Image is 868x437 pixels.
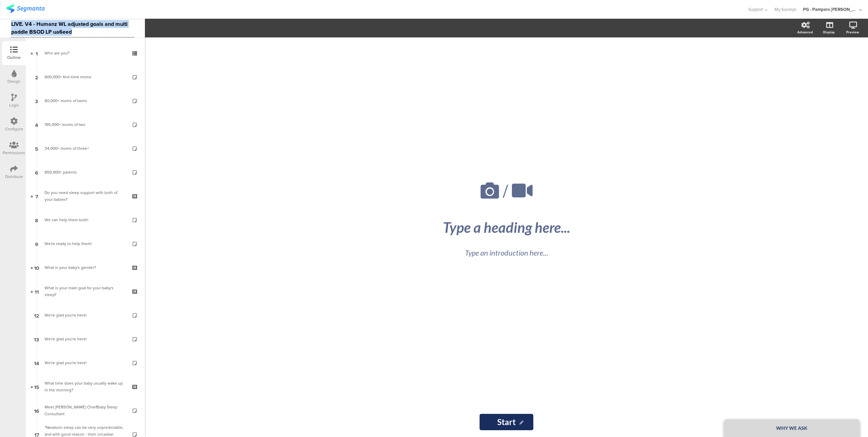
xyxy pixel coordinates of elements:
[28,327,143,351] a: 13 We're glad you're here!
[6,4,45,13] img: segmanta logo
[28,303,143,327] a: 12 We're glad you're here!
[45,169,126,176] div: 850,000+ parents
[28,208,143,232] a: 8 We can help them both!
[45,380,126,393] div: What time does your baby usually wake up in the morning?​
[7,54,21,61] div: Outline
[28,351,143,375] a: 14 We're glad you're here!
[28,113,143,136] a: 4 195,000+ moms of two
[381,219,632,236] div: Type a heading here...
[36,49,38,57] span: 1
[45,216,126,223] div: We can help them both!
[5,174,23,180] div: Distribute
[797,30,813,35] div: Advanced
[45,145,126,152] div: 34,000+ moms of three+
[28,256,143,279] a: 10 What is your baby's gender?
[35,168,38,176] span: 6
[35,121,38,128] span: 4
[45,121,126,128] div: 195,000+ moms of two
[748,6,763,13] span: Support
[846,30,859,35] div: Preview
[503,178,508,205] span: /
[45,336,126,342] div: We're glad you're here!
[35,73,38,81] span: 2
[803,6,857,13] div: PG - Pampers [PERSON_NAME]
[28,41,143,65] a: 1 Who are you?
[34,383,39,390] span: 15
[35,145,38,152] span: 5
[45,50,126,56] div: Who are you?
[35,240,38,247] span: 9
[45,404,126,417] div: Meet Pampers ChiefBaby Sleep Consultant
[45,97,126,104] div: 80,000+ moms of twins
[9,102,19,108] div: Logic
[45,285,126,298] div: What is your main goal for your baby's sleep?
[5,126,23,132] div: Configure
[387,247,625,258] div: Type an introduction here...
[34,407,39,414] span: 16
[823,30,835,35] div: Display
[45,74,126,80] div: 600,000+ first-time moms
[45,359,126,366] div: We're glad you're here!
[28,184,143,208] a: 7 Do you need sleep support with both of your babies?
[45,240,126,247] div: We're ready to help them!
[34,264,39,271] span: 10
[3,150,25,156] div: Permissions
[28,399,143,422] a: 16 Meet [PERSON_NAME] ChiefBaby Sleep Consultant
[34,335,39,343] span: 13
[480,414,533,430] input: Start
[28,65,143,89] a: 2 600,000+ first-time moms
[28,375,143,399] a: 15 What time does your baby usually wake up in the morning?​
[28,160,143,184] a: 6 850,000+ parents
[35,97,38,104] span: 3
[45,189,126,203] div: Do you need sleep support with both of your babies?
[45,312,126,319] div: We're glad you're here!
[45,264,126,271] div: What is your baby's gender?
[34,311,39,319] span: 12
[28,232,143,256] a: 9 We're ready to help them!
[776,425,807,431] strong: WHY WE ASK
[28,136,143,160] a: 5 34,000+ moms of three+
[34,359,39,367] span: 14
[28,279,143,303] a: 11 What is your main goal for your baby's sleep?
[28,89,143,113] a: 3 80,000+ moms of twins
[7,78,20,84] div: Design
[35,192,38,200] span: 7
[35,288,39,295] span: 11
[11,19,134,37] div: To enrich screen reader interactions, please activate Accessibility in Grammarly extension settings
[35,216,38,224] span: 8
